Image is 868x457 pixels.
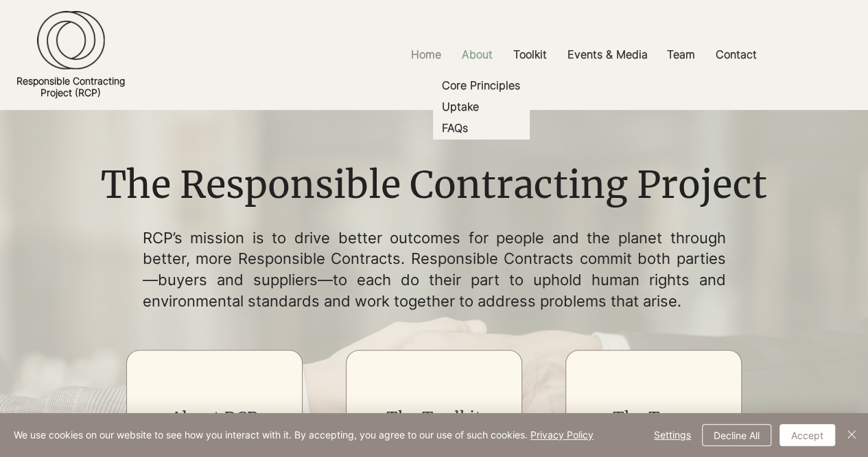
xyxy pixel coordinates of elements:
a: Events & Media [557,39,657,70]
p: Core Principles [436,75,526,96]
a: The Toolkit [386,408,482,429]
img: Close [843,426,860,443]
p: Contact [709,39,764,70]
a: Team [657,39,705,70]
p: FAQs [436,118,473,139]
p: About [455,39,500,70]
button: Decline All [702,424,771,446]
a: FAQs [433,118,529,139]
a: Toolkit [503,39,557,70]
h1: The Responsible Contracting Project [91,159,776,212]
a: Home [401,39,451,70]
p: Toolkit [506,39,554,70]
p: Team [660,39,702,70]
p: Uptake [436,96,484,118]
span: We use cookies on our website to see how you interact with it. By accepting, you agree to our use... [14,429,594,441]
a: Privacy Policy [530,429,594,441]
button: Accept [779,424,835,446]
a: Responsible ContractingProject (RCP) [16,75,125,98]
a: Uptake [433,96,529,118]
p: RCP’s mission is to drive better outcomes for people and the planet through better, more Responsi... [143,227,726,312]
a: Core Principles [433,75,529,96]
a: Contact [705,39,767,70]
p: Home [404,39,448,70]
p: Events & Media [561,39,655,70]
a: About RCP [171,408,258,429]
span: Settings [654,425,691,445]
nav: Site [299,39,868,70]
button: Close [843,424,860,446]
a: About [451,39,503,70]
a: The Team [613,408,694,429]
